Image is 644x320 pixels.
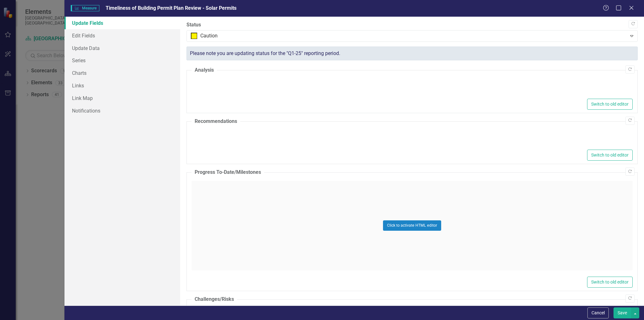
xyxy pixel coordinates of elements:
div: Please note you are updating status for the "Q1-25" reporting period. [186,47,638,61]
a: Series [64,54,180,67]
legend: Recommendations [192,118,240,125]
a: Update Fields [64,17,180,29]
legend: Progress To-Date/Milestones [192,169,264,176]
a: Link Map [64,92,180,104]
a: Links [64,79,180,92]
a: Notifications [64,104,180,117]
button: Switch to old editor [587,99,633,110]
a: Edit Fields [64,29,180,42]
button: Switch to old editor [587,277,633,288]
legend: Analysis [192,67,217,74]
span: Timeliness of Building Permit Plan Review - Solar Permits [106,5,236,11]
button: Switch to old editor [587,150,633,161]
a: Charts [64,67,180,79]
span: Measure [71,5,99,11]
button: Cancel [587,307,609,318]
button: Save [613,307,631,318]
button: Click to activate HTML editor [383,220,441,230]
a: Update Data [64,42,180,54]
label: Status [186,21,638,29]
legend: Challenges/Risks [192,296,237,303]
